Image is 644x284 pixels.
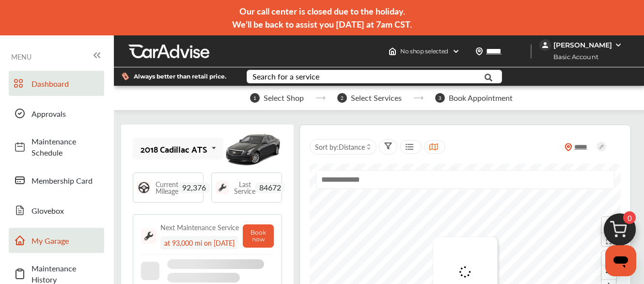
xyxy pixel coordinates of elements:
span: Last Service [234,181,255,194]
img: stepper-arrow.e24c07c6.svg [413,96,424,100]
button: Zoom out [602,265,616,279]
span: Approvals [31,108,99,119]
span: Select Services [351,94,402,102]
span: Maintenance Schedule [31,136,99,158]
span: My Garage [31,235,99,246]
img: location_vector_orange.38f05af8.svg [565,143,572,151]
span: Zoom out [602,266,616,279]
span: 3 [435,93,445,103]
img: cart_icon.3d0951e8.svg [597,209,643,255]
span: Dashboard [31,78,99,89]
img: steering_logo [137,181,151,194]
a: Dashboard [9,71,104,96]
span: 1 [250,93,260,103]
div: 2018 Cadillac ATS [141,144,207,154]
span: Glovebox [31,205,99,216]
img: stepper-arrow.e24c07c6.svg [315,96,326,100]
div: [PERSON_NAME] [553,41,612,49]
img: header-down-arrow.9dd2ce7d.svg [452,47,460,55]
a: Glovebox [9,198,104,223]
span: No shop selected [400,47,448,55]
a: Membership Card [9,168,104,193]
button: Book now [243,224,274,248]
span: Select Shop [264,94,304,102]
img: dollor_label_vector.a70140d1.svg [122,72,129,80]
span: Membership Card [31,175,99,186]
div: at 93,000 mi on [DATE] [160,236,238,250]
img: jVpblrzwTbfkPYzPPzSLxeg0AAAAASUVORK5CYII= [539,39,551,51]
img: header-home-logo.8d720a4f.svg [389,47,396,55]
span: 2 [337,93,347,103]
div: Search for a service [252,73,319,80]
span: Sort by : [315,142,365,152]
button: Zoom in [602,251,616,265]
span: 0 [623,211,636,224]
img: maintenance_logo [216,181,229,194]
img: location_vector.a44bc228.svg [475,47,483,55]
a: Maintenance Schedule [9,131,104,163]
span: Current Mileage [156,181,178,194]
span: Book Appointment [449,94,513,102]
span: 92,376 [178,182,210,193]
img: WGsFRI8htEPBVLJbROoPRyZpYNWhNONpIPPETTm6eUC0GeLEiAAAAAElFTkSuQmCC [614,41,622,49]
span: Distance [339,142,365,152]
img: mobile_12235_st0640_046.jpg [224,127,282,171]
div: Next Maintenance Service [160,222,239,232]
span: MENU [11,53,31,61]
img: header-divider.bc55588e.svg [531,44,532,59]
span: Basic Account [540,52,606,62]
span: Always better than retail price. [134,74,226,79]
iframe: Button to launch messaging window [605,245,636,276]
a: Approvals [9,101,104,126]
img: border-line.da1032d4.svg [141,254,274,255]
span: 84672 [255,182,285,193]
a: My Garage [9,228,104,253]
img: maintenance_logo [141,228,157,244]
